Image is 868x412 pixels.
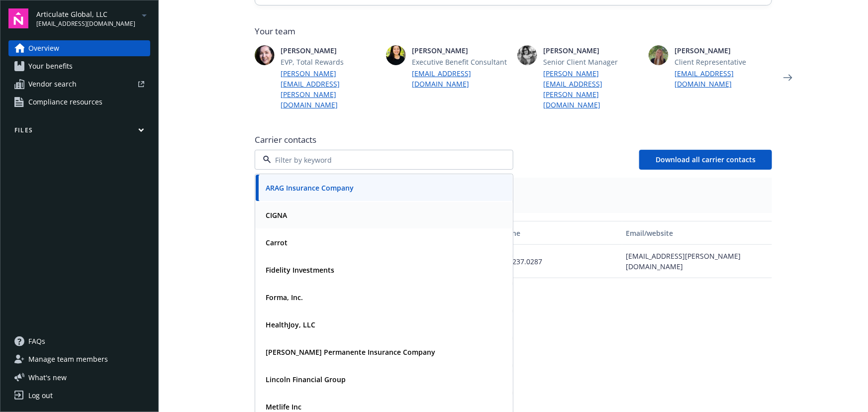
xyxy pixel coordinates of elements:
div: [EMAIL_ADDRESS][PERSON_NAME][DOMAIN_NAME] [622,245,772,278]
span: What ' s new [28,372,67,383]
button: Files [8,126,150,138]
div: Phone [498,228,618,238]
span: Legal Services - (19035) [263,195,764,205]
strong: Lincoln Financial Group [266,375,346,384]
span: Senior Client Manager [543,57,641,67]
strong: CIGNA [266,210,287,220]
a: Next [780,70,796,86]
span: EVP, Total Rewards [281,57,378,67]
a: Compliance resources [8,94,150,110]
span: Client Representative [675,57,772,67]
span: Manage team members [28,351,108,367]
a: [PERSON_NAME][EMAIL_ADDRESS][PERSON_NAME][DOMAIN_NAME] [281,68,378,110]
a: Your benefits [8,58,150,74]
span: Your benefits [28,58,73,74]
strong: Carrot [266,238,288,247]
span: [PERSON_NAME] [412,45,509,56]
button: Phone [494,221,622,245]
div: 515.237.0287 [494,245,622,278]
img: photo [517,45,537,65]
img: navigator-logo.svg [8,8,28,28]
span: FAQs [28,333,45,349]
span: Vendor search [28,76,77,92]
span: [PERSON_NAME] [543,45,641,56]
strong: Fidelity Investments [266,265,334,275]
button: Email/website [622,221,772,245]
span: Your team [255,25,772,37]
img: photo [255,45,275,65]
strong: HealthJoy, LLC [266,320,315,329]
button: Download all carrier contacts [639,150,772,170]
a: Vendor search [8,76,150,92]
a: [PERSON_NAME][EMAIL_ADDRESS][PERSON_NAME][DOMAIN_NAME] [543,68,641,110]
img: photo [649,45,669,65]
div: Email/website [626,228,768,238]
span: Compliance resources [28,94,102,110]
strong: ARAG Insurance Company [266,183,354,193]
span: Plan types [263,186,764,195]
span: Overview [28,40,59,56]
span: [PERSON_NAME] [281,45,378,56]
a: [EMAIL_ADDRESS][DOMAIN_NAME] [675,68,772,89]
span: Carrier contacts [255,134,772,146]
strong: Metlife Inc [266,402,301,412]
button: Articulate Global, LLC[EMAIL_ADDRESS][DOMAIN_NAME]arrowDropDown [36,8,150,28]
a: Overview [8,40,150,56]
button: What's new [8,372,83,383]
span: Download all carrier contacts [656,155,756,164]
img: photo [386,45,406,65]
span: Articulate Global, LLC [36,9,135,19]
a: Manage team members [8,351,150,367]
strong: [PERSON_NAME] Permanente Insurance Company [266,347,435,357]
span: [PERSON_NAME] [675,45,772,56]
strong: Forma, Inc. [266,293,303,302]
a: [EMAIL_ADDRESS][DOMAIN_NAME] [412,68,509,89]
input: Filter by keyword [271,155,493,165]
a: arrowDropDown [138,9,150,21]
span: [EMAIL_ADDRESS][DOMAIN_NAME] [36,19,135,28]
div: Log out [28,388,53,404]
a: FAQs [8,333,150,349]
span: Executive Benefit Consultant [412,57,509,67]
